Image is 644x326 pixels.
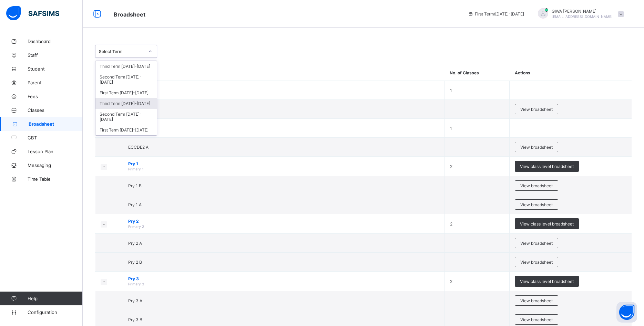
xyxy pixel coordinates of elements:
[28,66,83,72] span: Student
[515,161,579,166] a: View class level broadsheet
[515,218,579,223] a: View class level broadsheet
[616,302,637,323] button: Open asap
[128,298,142,303] span: Pry 3 A
[128,145,149,150] span: ECCDE2 A
[450,221,452,227] span: 2
[515,104,558,109] a: View broadsheet
[128,161,439,166] span: Pry 1
[128,219,439,224] span: Pry 2
[520,241,553,246] span: View broadsheet
[450,279,452,284] span: 2
[95,98,157,109] div: Third Term [DATE]-[DATE]
[29,121,83,127] span: Broadsheet
[28,162,83,168] span: Messaging
[520,279,574,284] span: View class level broadsheet
[95,109,157,125] div: Second Term [DATE]-[DATE]
[128,167,144,171] span: Primary 1
[510,65,632,81] th: Actions
[515,142,558,147] a: View broadsheet
[128,317,142,322] span: Pry 3 B
[128,282,144,286] span: Primary 3
[6,6,59,21] img: safsims
[515,180,558,186] a: View broadsheet
[95,87,157,98] div: First Term [DATE]-[DATE]
[28,176,83,182] span: Time Table
[95,72,157,87] div: Second Term [DATE]-[DATE]
[515,276,579,281] a: View class level broadsheet
[520,202,553,207] span: View broadsheet
[520,298,553,303] span: View broadsheet
[28,80,83,85] span: Parent
[28,107,83,113] span: Classes
[99,49,144,54] div: Select Term
[520,183,553,188] span: View broadsheet
[520,164,574,169] span: View class level broadsheet
[515,257,558,262] a: View broadsheet
[28,149,83,154] span: Lesson Plan
[28,135,83,140] span: CBT
[515,295,558,301] a: View broadsheet
[28,52,83,58] span: Staff
[515,199,558,204] a: View broadsheet
[531,8,627,20] div: GIWAJEROME
[520,260,553,265] span: View broadsheet
[114,11,145,18] span: Broadsheet
[28,309,82,315] span: Configuration
[128,260,142,265] span: Pry 2 B
[28,94,83,99] span: Fees
[128,224,144,229] span: Primary 2
[515,314,558,319] a: View broadsheet
[128,241,142,246] span: Pry 2 A
[128,123,439,128] span: ECCDE2
[444,65,509,81] th: No. of Classes
[450,164,452,169] span: 2
[520,145,553,150] span: View broadsheet
[552,9,613,14] span: GIWA [PERSON_NAME]
[128,276,439,281] span: Pry 3
[520,221,574,227] span: View class level broadsheet
[95,61,157,72] div: Third Term [DATE]-[DATE]
[468,11,524,17] span: session/term information
[95,125,157,135] div: First Term [DATE]-[DATE]
[450,126,452,131] span: 1
[28,39,83,44] span: Dashboard
[128,183,142,188] span: Pry 1 B
[128,85,439,90] span: ECCDE 1
[552,14,613,19] span: [EMAIL_ADDRESS][DOMAIN_NAME]
[128,202,142,207] span: Pry 1 A
[450,88,452,93] span: 1
[123,65,445,81] th: Name
[520,107,553,112] span: View broadsheet
[520,317,553,322] span: View broadsheet
[515,238,558,243] a: View broadsheet
[28,296,82,301] span: Help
